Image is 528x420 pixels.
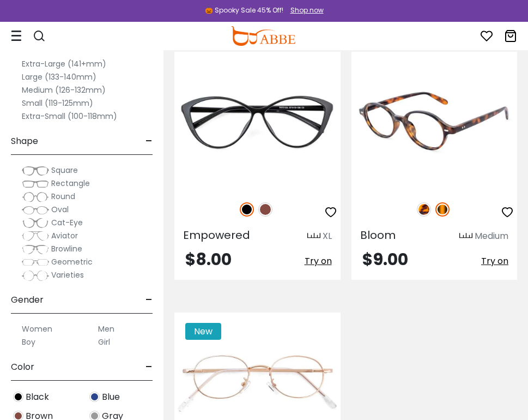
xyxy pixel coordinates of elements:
span: Blue [102,391,120,404]
div: XL [323,230,332,243]
span: Try on [305,255,332,267]
span: Cat-Eye [51,217,83,228]
span: Shape [11,128,38,154]
span: Empowered [183,227,250,243]
label: Girl [98,335,110,349]
a: Shop now [285,5,324,15]
span: - [145,128,153,154]
div: 🎃 Spooky Sale 45% Off! [205,5,283,15]
button: Try on [481,251,508,271]
img: Square.png [22,165,49,176]
img: size ruler [459,232,472,241]
img: Black Empowered - TR ,Light Weight [174,52,341,190]
span: Browline [51,243,82,254]
img: Oval.png [22,205,49,215]
label: Women [22,322,52,335]
img: abbeglasses.com [230,26,295,46]
span: Square [51,165,78,176]
img: Brown [258,202,272,217]
img: Black [240,202,254,217]
span: Aviator [51,230,78,241]
label: Medium (126-132mm) [22,83,106,97]
span: $8.00 [185,248,232,271]
label: Extra-Large (141+mm) [22,57,106,70]
img: Geometric.png [22,257,49,268]
img: Round.png [22,191,49,202]
span: Geometric [51,256,93,267]
div: Shop now [290,5,324,15]
img: Rectangle.png [22,178,49,189]
img: Leopard Bloom - Acetate ,Universal Bridge Fit [351,52,518,190]
span: Try on [481,255,508,267]
img: Aviator.png [22,231,49,242]
span: Black [26,391,49,404]
label: Extra-Small (100-118mm) [22,110,117,123]
img: Black [13,392,23,402]
img: Leopard [417,202,431,217]
span: Oval [51,204,69,215]
span: Varieties [51,269,84,280]
span: - [145,287,153,313]
span: New [185,323,221,340]
img: Blue [89,392,100,402]
label: Small (119-125mm) [22,97,93,110]
span: Color [11,354,34,380]
label: Men [98,322,114,335]
img: size ruler [307,232,320,241]
span: - [145,354,153,380]
span: Bloom [360,227,396,243]
img: Varieties.png [22,270,49,281]
span: Gender [11,287,44,313]
span: $9.00 [362,248,408,271]
div: Medium [475,230,508,243]
label: Large (133-140mm) [22,70,96,83]
span: Round [51,191,75,202]
img: Cat-Eye.png [22,218,49,229]
button: Try on [305,251,332,271]
img: Tortoise [435,202,450,217]
img: Browline.png [22,244,49,255]
span: Rectangle [51,178,90,189]
label: Boy [22,335,35,349]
